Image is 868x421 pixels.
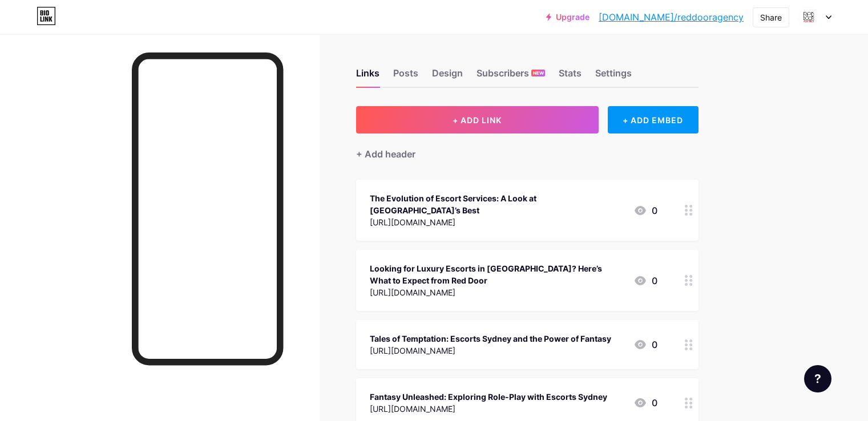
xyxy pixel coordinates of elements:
[356,106,599,133] button: + ADD LINK
[356,66,380,87] div: Links
[370,345,611,357] div: [URL][DOMAIN_NAME]
[633,338,657,351] div: 0
[370,403,607,415] div: [URL][DOMAIN_NAME]
[559,66,582,87] div: Stats
[453,115,502,125] span: + ADD LINK
[633,274,657,288] div: 0
[633,396,657,410] div: 0
[370,192,624,216] div: The Evolution of Escort Services: A Look at [GEOGRAPHIC_DATA]’s Best
[370,262,624,286] div: Looking for Luxury Escorts in [GEOGRAPHIC_DATA]? Here’s What to Expect from Red Door
[546,13,590,22] a: Upgrade
[533,70,544,76] span: NEW
[633,204,657,217] div: 0
[432,66,463,87] div: Design
[370,286,624,298] div: [URL][DOMAIN_NAME]
[393,66,418,87] div: Posts
[599,10,744,24] a: [DOMAIN_NAME]/reddooragency
[370,391,607,403] div: Fantasy Unleashed: Exploring Role-Play with Escorts Sydney
[370,333,611,345] div: Tales of Temptation: Escorts Sydney and the Power of Fantasy
[370,216,624,228] div: [URL][DOMAIN_NAME]
[760,11,782,23] div: Share
[595,66,632,87] div: Settings
[356,147,415,161] div: + Add header
[798,6,819,28] img: reddooragency
[608,106,699,133] div: + ADD EMBED
[477,66,545,87] div: Subscribers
